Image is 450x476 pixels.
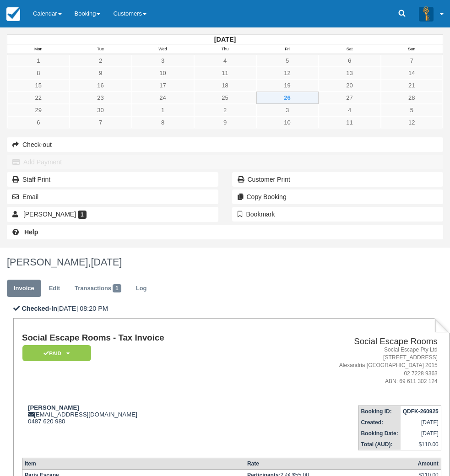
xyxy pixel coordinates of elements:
[22,345,88,362] a: Paid
[22,345,91,361] em: Paid
[401,417,441,428] td: [DATE]
[232,172,444,187] a: Customer Print
[132,104,194,116] a: 1
[194,79,256,92] a: 18
[7,137,443,152] button: Check-out
[232,189,444,204] button: Copy Booking
[319,104,381,116] a: 4
[7,225,443,239] a: Help
[22,333,262,343] h1: Social Escape Rooms - Tax Invoice
[381,116,443,129] a: 12
[256,44,319,54] th: Fri
[194,92,256,104] a: 25
[70,44,132,54] th: Tue
[132,116,194,129] a: 8
[266,337,438,346] h2: Social Escape Rooms
[214,36,236,43] strong: [DATE]
[256,79,319,92] a: 19
[381,79,443,92] a: 21
[132,44,194,54] th: Wed
[7,172,218,187] a: Staff Print
[70,104,132,116] a: 30
[266,346,438,385] address: Social Escape Pty Ltd [STREET_ADDRESS] Alexandria [GEOGRAPHIC_DATA] 2015 02 7228 9363 ABN: 69 611...
[13,304,450,314] p: [DATE] 08:20 PM
[381,44,443,54] th: Sun
[132,54,194,67] a: 3
[194,104,256,116] a: 2
[91,256,122,268] span: [DATE]
[415,458,441,469] th: Amount
[358,406,401,417] th: Booking ID:
[70,67,132,79] a: 9
[42,280,67,297] a: Edit
[7,44,70,54] th: Mon
[7,189,218,204] button: Email
[319,44,381,54] th: Sat
[194,54,256,67] a: 4
[7,54,70,67] a: 1
[129,280,154,297] a: Log
[401,439,441,450] td: $110.00
[358,417,401,428] th: Created:
[70,92,132,104] a: 23
[7,79,70,92] a: 15
[23,211,76,218] span: [PERSON_NAME]
[132,92,194,104] a: 24
[401,428,441,439] td: [DATE]
[358,428,401,439] th: Booking Date:
[7,280,41,297] a: Invoice
[113,284,121,292] span: 1
[7,257,443,268] h1: [PERSON_NAME],
[22,404,262,425] div: [EMAIL_ADDRESS][DOMAIN_NAME] 0487 620 980
[358,439,401,450] th: Total (AUD):
[78,211,87,219] span: 1
[7,116,70,129] a: 6
[7,155,443,169] button: Add Payment
[256,116,319,129] a: 10
[22,458,244,469] th: Item
[256,104,319,116] a: 3
[381,54,443,67] a: 7
[319,92,381,104] a: 27
[7,67,70,79] a: 8
[381,104,443,116] a: 5
[256,92,319,104] a: 26
[232,207,444,222] button: Bookmark
[419,6,434,21] img: A3
[132,67,194,79] a: 10
[403,408,439,415] strong: QDFK-260925
[381,67,443,79] a: 14
[194,44,256,54] th: Thu
[24,228,38,236] b: Help
[70,116,132,129] a: 7
[70,79,132,92] a: 16
[381,92,443,104] a: 28
[319,67,381,79] a: 13
[7,92,70,104] a: 22
[256,67,319,79] a: 12
[319,79,381,92] a: 20
[70,54,132,67] a: 2
[7,104,70,116] a: 29
[132,79,194,92] a: 17
[22,305,57,312] b: Checked-In
[319,54,381,67] a: 6
[6,7,20,21] img: checkfront-main-nav-mini-logo.png
[245,458,416,469] th: Rate
[7,207,218,222] a: [PERSON_NAME] 1
[319,116,381,129] a: 11
[194,67,256,79] a: 11
[28,404,79,411] strong: [PERSON_NAME]
[68,280,128,297] a: Transactions1
[256,54,319,67] a: 5
[194,116,256,129] a: 9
